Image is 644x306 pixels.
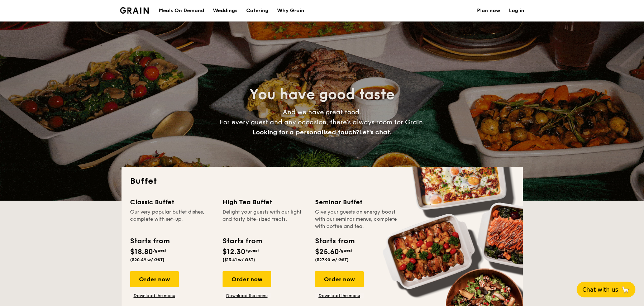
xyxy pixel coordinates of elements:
[223,248,245,256] span: $12.30
[315,197,399,207] div: Seminar Buffet
[130,293,179,298] a: Download the menu
[130,248,153,256] span: $18.80
[223,271,271,287] div: Order now
[359,128,392,136] span: Let's chat.
[120,7,149,14] a: Logotype
[315,236,354,247] div: Starts from
[220,108,425,136] span: And we have great food. For every guest and any occasion, there’s always room for Grain.
[577,282,635,297] button: Chat with us🦙
[130,271,179,287] div: Order now
[315,293,364,298] a: Download the menu
[249,86,395,103] span: You have good taste
[223,293,271,298] a: Download the menu
[315,257,349,262] span: ($27.90 w/ GST)
[223,197,306,207] div: High Tea Buffet
[339,248,353,253] span: /guest
[245,248,259,253] span: /guest
[315,271,364,287] div: Order now
[315,248,339,256] span: $25.60
[130,209,214,230] div: Our very popular buffet dishes, complete with set-up.
[130,176,514,187] h2: Buffet
[582,286,618,293] span: Chat with us
[223,236,262,247] div: Starts from
[223,209,306,230] div: Delight your guests with our light and tasty bite-sized treats.
[120,7,149,14] img: Grain
[621,286,630,294] span: 🦙
[315,209,399,230] div: Give your guests an energy boost with our seminar menus, complete with coffee and tea.
[130,197,214,207] div: Classic Buffet
[130,257,164,262] span: ($20.49 w/ GST)
[252,128,359,136] span: Looking for a personalised touch?
[130,236,169,247] div: Starts from
[153,248,167,253] span: /guest
[223,257,255,262] span: ($13.41 w/ GST)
